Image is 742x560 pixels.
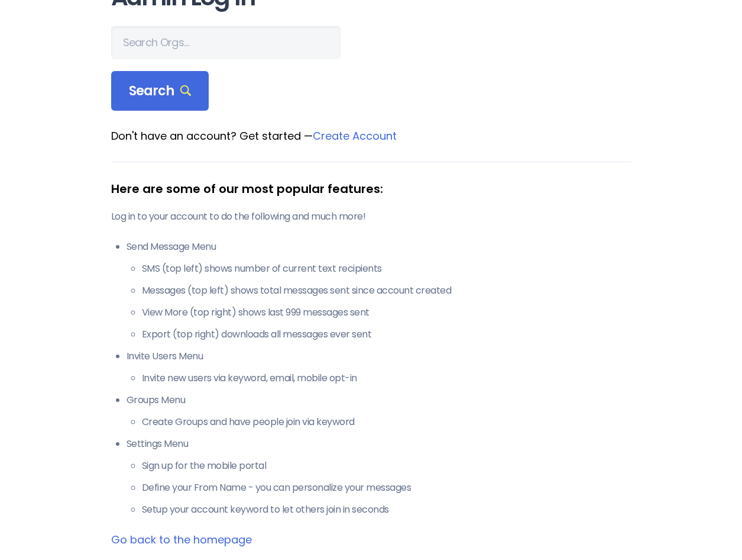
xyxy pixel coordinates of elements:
div: Here are some of our most popular features: [111,180,631,198]
p: Log in to your account to do the following and much more! [111,210,631,224]
li: Export (top right) downloads all messages ever sent [142,327,631,342]
li: Sign up for the mobile portal [142,459,631,473]
li: Groups Menu [127,393,631,429]
a: Go back to the homepage [111,532,252,547]
li: SMS (top left) shows number of current text recipients [142,262,631,276]
a: Create Account [313,128,397,143]
li: Invite Users Menu [127,349,631,385]
li: Messages (top left) shows total messages sent since account created [142,284,631,298]
div: Search [111,71,209,111]
input: Search Orgs… [111,26,341,59]
li: Setup your account keyword to let others join in seconds [142,503,631,517]
li: Create Groups and have people join via keyword [142,415,631,429]
li: Invite new users via keyword, email, mobile opt-in [142,371,631,385]
span: Search [129,83,192,99]
li: Send Message Menu [127,240,631,342]
li: Define your From Name - you can personalize your messages [142,481,631,495]
li: Settings Menu [127,437,631,517]
li: View More (top right) shows last 999 messages sent [142,305,631,320]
